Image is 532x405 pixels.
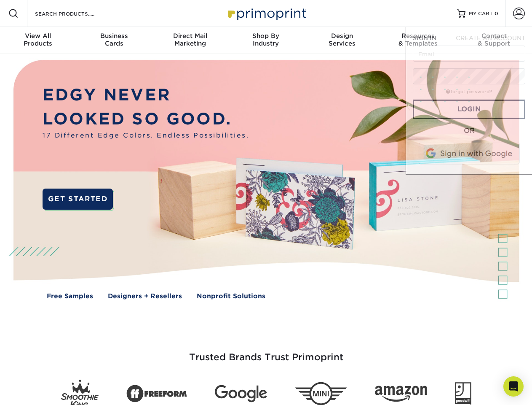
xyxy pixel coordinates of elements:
[413,35,436,41] span: SIGN IN
[495,11,498,16] span: 0
[197,292,265,301] a: Nonprofit Solutions
[224,4,308,22] img: Primoprint
[215,385,267,402] img: Google
[76,32,152,40] span: Business
[152,32,228,40] span: Direct Mail
[43,107,249,131] p: LOOKED SO GOOD.
[152,32,228,47] div: Marketing
[76,32,152,47] div: Cards
[228,27,304,54] a: Shop ByIndustry
[152,27,228,54] a: Direct MailMarketing
[455,382,471,405] img: Goodwill
[375,386,427,402] img: Amazon
[108,292,182,301] a: Designers + Resellers
[228,32,304,47] div: Industry
[43,131,249,140] span: 17 Different Edge Colors. Endless Possibilities.
[413,126,525,136] div: OR
[380,32,456,47] div: & Templates
[304,27,380,54] a: DesignServices
[503,376,524,397] div: Open Intercom Messenger
[34,8,116,19] input: SEARCH PRODUCTS.....
[2,379,72,402] iframe: Google Customer Reviews
[456,35,525,41] span: CREATE AN ACCOUNT
[413,100,525,119] a: Login
[228,32,304,40] span: Shop By
[380,32,456,40] span: Resources
[20,332,513,373] h3: Trusted Brands Trust Primoprint
[43,83,249,107] p: EDGY NEVER
[76,27,152,54] a: BusinessCards
[413,46,525,62] input: Email
[469,10,493,17] span: MY CART
[47,292,93,301] a: Free Samples
[43,189,113,210] a: GET STARTED
[380,27,456,54] a: Resources& Templates
[446,89,492,94] a: forgot password?
[304,32,380,40] span: Design
[304,32,380,47] div: Services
